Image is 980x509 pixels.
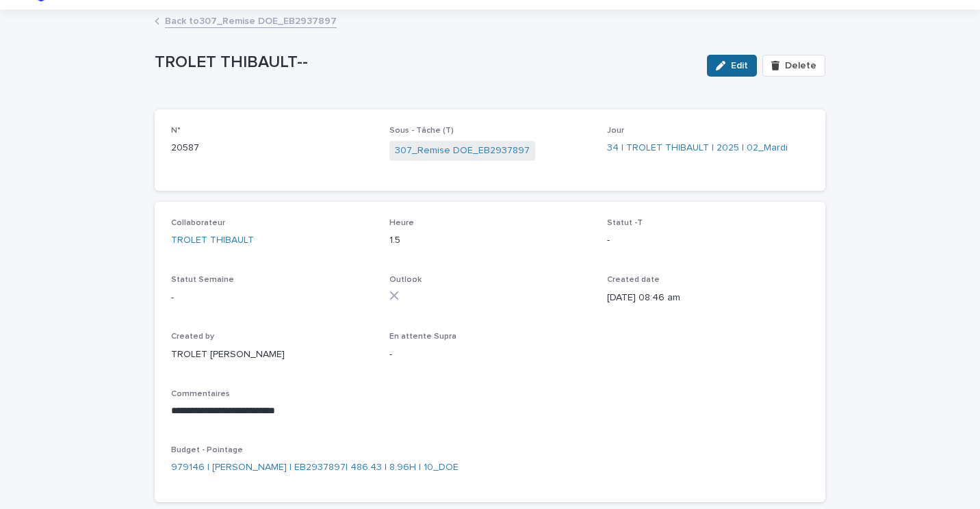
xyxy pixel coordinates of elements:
span: Delete [785,61,816,70]
a: 34 | TROLET THIBAULT | 2025 | 02_Mardi [607,141,788,155]
p: - [171,291,373,305]
span: Commentaires [171,390,230,398]
p: 1.5 [389,233,591,248]
p: TROLET [PERSON_NAME] [171,348,373,362]
p: [DATE] 08:46 am [607,291,809,305]
span: Outlook [389,276,422,284]
a: 307_Remise DOE_EB2937897 [395,144,530,158]
p: - [607,233,809,248]
p: - [389,348,591,362]
button: Delete [762,55,825,77]
p: 20587 [171,141,373,155]
span: Heure [389,219,414,227]
span: Statut -T [607,219,643,227]
span: Edit [731,61,748,70]
span: Created by [171,332,214,341]
span: Budget - Pointage [171,446,243,454]
a: Back to307_Remise DOE_EB2937897 [165,12,337,28]
a: TROLET THIBAULT [171,233,254,248]
span: N° [171,127,181,135]
span: Statut Semaine [171,276,234,284]
p: TROLET THIBAULT-- [155,53,696,73]
span: Collaborateur [171,219,225,227]
button: Edit [707,55,757,77]
span: Created date [607,276,660,284]
span: En attente Supra [389,332,456,341]
a: 979146 | [PERSON_NAME] | EB2937897| 486.43 | 8.96H | 10_DOE [171,460,459,475]
span: Sous - Tâche (T) [389,127,454,135]
span: Jour [607,127,624,135]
